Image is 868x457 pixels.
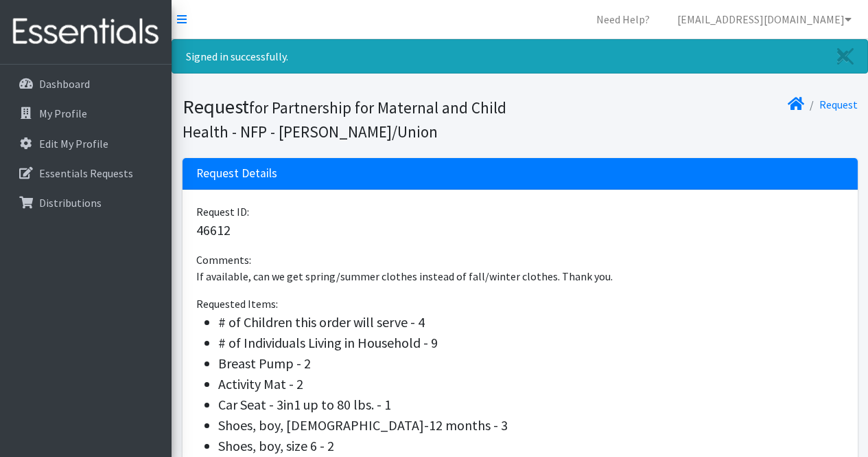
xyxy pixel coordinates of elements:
p: 46612 [196,220,844,241]
a: Close [823,40,867,73]
small: for Partnership for Maternal and Child Health - NFP - [PERSON_NAME]/Union [183,98,506,142]
a: Request [819,98,858,111]
li: Breast Pump - 2 [218,353,844,374]
a: Edit My Profile [5,130,166,157]
a: My Profile [5,100,166,127]
p: My Profile [39,107,87,120]
a: Dashboard [5,70,166,98]
li: # of Individuals Living in Household - 9 [218,333,844,353]
a: Need Help? [585,5,661,33]
p: Essentials Requests [39,166,133,180]
img: HumanEssentials [5,9,166,55]
li: Car Seat - 3in1 up to 80 lbs. - 1 [218,394,844,415]
h1: Request [183,95,515,142]
span: Requested Items: [196,297,278,311]
a: Distributions [5,189,166,216]
a: [EMAIL_ADDRESS][DOMAIN_NAME] [666,5,863,33]
p: If available, can we get spring/summer clothes instead of fall/winter clothes. Thank you. [196,268,844,285]
li: # of Children this order will serve - 4 [218,312,844,333]
span: Comments: [196,253,251,267]
p: Distributions [39,196,102,210]
li: Shoes, boy, size 6 - 2 [218,436,844,456]
div: Signed in successfully. [172,39,868,74]
a: Essentials Requests [5,159,166,187]
p: Dashboard [39,77,90,91]
li: Activity Mat - 2 [218,374,844,394]
li: Shoes, boy, [DEMOGRAPHIC_DATA]-12 months - 3 [218,415,844,436]
h3: Request Details [196,166,277,181]
p: Edit My Profile [39,137,108,151]
span: Request ID: [196,205,249,219]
